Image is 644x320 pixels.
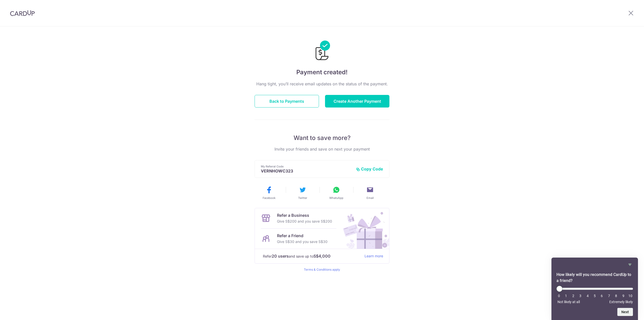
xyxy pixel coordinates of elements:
p: Refer and save up to [263,253,360,259]
a: Learn more [365,253,383,259]
strong: 20 users [272,253,289,259]
li: 2 [571,294,576,298]
li: 10 [628,294,633,298]
li: 5 [592,294,597,298]
p: Refer a Friend [277,233,328,239]
button: WhatsApp [321,186,351,200]
span: Email [367,196,374,200]
button: Next question [617,308,633,316]
span: Facebook [263,196,275,200]
img: Payments [314,41,330,62]
div: How likely will you recommend CardUp to a friend? Select an option from 0 to 10, with 0 being Not... [556,286,633,304]
button: Twitter [288,186,317,200]
strong: S$4,000 [313,253,331,259]
h2: How likely will you recommend CardUp to a friend? Select an option from 0 to 10, with 0 being Not... [556,272,633,284]
span: Twitter [298,196,307,200]
p: Want to save more? [255,134,389,142]
li: 6 [599,294,604,298]
button: Email [355,186,385,200]
a: Terms & Conditions apply [304,268,340,271]
button: Back to Payments [255,95,319,108]
li: 4 [585,294,590,298]
div: How likely will you recommend CardUp to a friend? Select an option from 0 to 10, with 0 being Not... [556,262,633,316]
button: Facebook [254,186,284,200]
span: Extremely likely [609,300,633,304]
img: CardUp [10,10,35,16]
p: Refer a Business [277,212,332,218]
img: Refer [338,208,389,249]
button: Create Another Payment [325,95,389,108]
p: My Referral Code [261,164,352,168]
button: Hide survey [627,262,633,268]
span: WhatsApp [329,196,343,200]
p: Give S$200 and you save S$200 [277,218,332,224]
li: 3 [578,294,583,298]
li: 7 [607,294,612,298]
p: Invite your friends and save on next your payment [255,146,389,152]
p: Hang tight, you’ll receive email updates on the status of the payment. [255,81,389,87]
li: 1 [563,294,569,298]
p: Give S$30 and you save S$30 [277,239,328,245]
li: 9 [621,294,626,298]
h4: Payment created! [255,68,389,77]
button: Copy Code [356,166,383,171]
p: VERNHOWC323 [261,168,352,173]
li: 0 [556,294,561,298]
li: 8 [614,294,619,298]
span: Not likely at all [557,300,580,304]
